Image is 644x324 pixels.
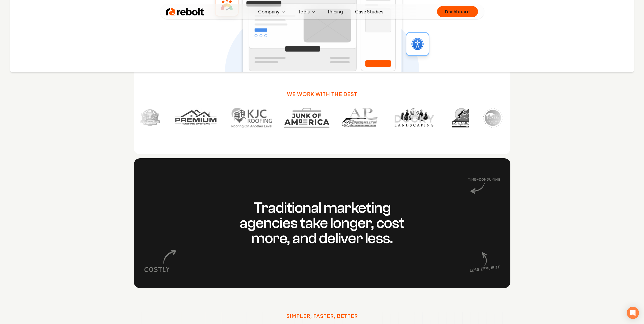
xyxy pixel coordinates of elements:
[225,200,419,246] h3: Traditional marketing agencies take longer, cost more, and deliver less.
[272,108,318,128] img: Customer 4
[286,312,358,319] p: Simpler, Faster, Better
[627,307,639,319] div: Open Intercom Messenger
[437,6,478,17] a: Dashboard
[287,90,357,98] h3: We work with the best
[160,108,207,128] img: Customer 2
[503,108,550,128] img: Customer 9
[439,108,459,128] img: Customer 7
[166,7,204,17] img: Rebolt Logo
[324,7,347,17] a: Pricing
[128,108,148,128] img: Customer 1
[378,108,426,128] img: Customer 6
[254,7,290,17] button: Company
[219,108,260,128] img: Customer 3
[330,108,366,128] img: Customer 5
[351,7,387,17] a: Case Studies
[294,7,320,17] button: Tools
[471,108,491,128] img: Customer 8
